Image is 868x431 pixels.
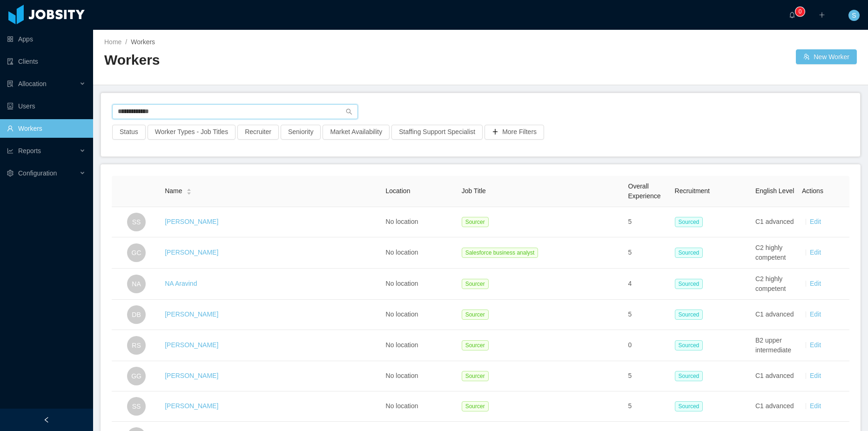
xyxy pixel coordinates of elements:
span: Job Title [462,187,486,195]
button: Market Availability [323,125,390,140]
a: [PERSON_NAME] [165,341,218,349]
a: Sourced [675,249,707,256]
span: GC [132,243,141,262]
td: 5 [625,391,671,422]
span: RS [132,336,141,355]
a: Edit [810,402,821,410]
a: [PERSON_NAME] [165,218,218,225]
span: Reports [18,147,41,155]
span: Sourced [675,310,703,320]
td: No location [382,300,458,330]
button: Recruiter [237,125,279,140]
a: Edit [810,218,821,225]
span: Recruitment [675,187,710,195]
td: 4 [625,269,671,300]
a: Edit [810,310,821,318]
span: Workers [131,38,155,46]
td: C2 highly competent [752,269,798,300]
i: icon: search [346,108,352,115]
i: icon: bell [789,12,795,18]
i: icon: caret-down [186,191,191,194]
td: No location [382,207,458,237]
a: Edit [810,372,821,379]
a: Edit [810,341,821,349]
td: 5 [625,300,671,330]
td: 5 [625,237,671,269]
a: Sourced [675,310,707,318]
span: Allocation [18,80,47,88]
span: Salesforce business analyst [462,248,538,258]
td: No location [382,361,458,391]
a: [PERSON_NAME] [165,249,218,256]
span: Sourcer [462,340,489,350]
td: No location [382,330,458,361]
td: 5 [625,207,671,237]
button: Staffing Support Specialist [391,125,483,140]
a: Edit [810,249,821,256]
td: C1 advanced [752,300,798,330]
span: S [852,10,856,21]
i: icon: line-chart [7,148,13,154]
a: Sourced [675,280,707,287]
td: 0 [625,330,671,361]
span: Sourcer [462,279,489,289]
td: No location [382,269,458,300]
a: [PERSON_NAME] [165,310,218,318]
a: Edit [810,280,821,287]
span: GG [131,367,141,385]
span: Sourcer [462,217,489,227]
td: No location [382,391,458,422]
i: icon: solution [7,81,13,87]
span: Configuration [18,169,57,177]
span: Sourcer [462,310,489,320]
i: icon: caret-up [186,188,191,190]
span: Location [386,187,410,195]
i: icon: plus [819,12,825,18]
span: Sourced [675,401,703,411]
a: NA Aravind [165,280,197,287]
span: SS [132,397,141,416]
span: DB [132,305,141,324]
button: Worker Types - Job Titles [148,125,236,140]
sup: 0 [795,7,805,16]
button: icon: usergroup-addNew Worker [796,49,857,64]
span: Sourced [675,340,703,350]
h2: Workers [104,51,481,70]
a: icon: userWorkers [7,119,86,138]
a: icon: robotUsers [7,97,86,115]
button: Seniority [281,125,321,140]
td: 5 [625,361,671,391]
span: Overall Experience [628,182,661,200]
span: Sourced [675,248,703,258]
span: / [125,38,127,46]
td: C2 highly competent [752,237,798,269]
button: icon: plusMore Filters [484,125,544,140]
span: Actions [802,187,823,195]
span: NA [132,275,141,293]
a: icon: auditClients [7,52,86,71]
td: B2 upper intermediate [752,330,798,361]
span: Sourcer [462,401,489,411]
a: Home [104,38,121,46]
span: Sourced [675,279,703,289]
td: C1 advanced [752,361,798,391]
span: English Level [755,187,794,195]
i: icon: setting [7,170,13,176]
a: Sourced [675,402,707,410]
a: [PERSON_NAME] [165,402,218,410]
a: Sourced [675,372,707,379]
span: Sourced [675,371,703,381]
a: icon: appstoreApps [7,30,86,48]
a: [PERSON_NAME] [165,372,218,379]
span: SS [132,213,141,231]
div: Sort [186,187,192,194]
td: C1 advanced [752,207,798,237]
td: No location [382,237,458,269]
td: C1 advanced [752,391,798,422]
button: Status [112,125,146,140]
span: Name [165,186,182,196]
span: Sourcer [462,371,489,381]
span: Sourced [675,217,703,227]
a: Sourced [675,218,707,225]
